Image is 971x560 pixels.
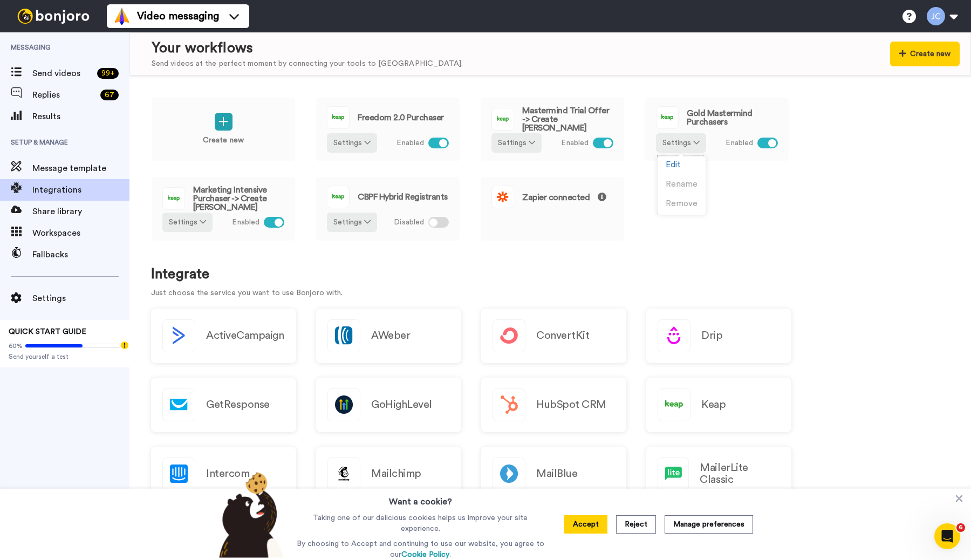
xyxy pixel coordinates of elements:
[193,186,284,211] span: Marketing Intensive Purchaser -> Create [PERSON_NAME]
[956,523,965,532] span: 6
[401,551,449,558] a: Cookie Policy
[203,135,244,146] p: Create new
[645,97,789,162] a: Gold Mastermind PurchasersSettings Enabled
[232,217,259,228] span: Enabled
[358,113,444,122] span: Freedom 2.0 Purchaser
[13,9,94,24] img: bj-logo-header-white.svg
[32,67,93,80] span: Send videos
[665,515,753,534] button: Manage preferences
[493,458,525,490] img: logo_mailblue.png
[657,107,678,128] img: logo_keap.svg
[561,138,589,149] span: Enabled
[492,108,514,130] img: logo_keap.svg
[934,523,960,549] iframe: Intercom live chat
[137,9,219,24] span: Video messaging
[151,309,296,363] button: ActiveCampaign
[32,110,129,123] span: Results
[97,68,119,79] div: 99 +
[481,447,626,501] a: MailBlue
[536,468,577,480] h2: MailBlue
[316,309,461,363] a: AWeber
[726,138,753,149] span: Enabled
[32,292,129,305] span: Settings
[701,399,726,411] h2: Keap
[327,107,349,128] img: logo_keap.svg
[481,309,626,363] a: ConvertKit
[658,156,706,176] a: Edit
[120,340,129,350] div: Tooltip anchor
[294,513,547,534] p: Taking one of our delicious cookies helps us improve your site experience.
[700,462,780,486] h2: MailerLite Classic
[328,389,360,421] img: logo_gohighlevel.png
[113,8,131,25] img: vm-color.svg
[316,378,461,432] a: GoHighLevel
[162,213,213,232] button: Settings
[151,378,296,432] a: GetResponse
[32,205,129,218] span: Share library
[493,320,525,352] img: logo_convertkit.svg
[701,330,722,342] h2: Drip
[328,320,360,352] img: logo_aweber.svg
[163,389,195,421] img: logo_getresponse.svg
[394,217,424,228] span: Disabled
[480,97,625,162] a: Mastermind Trial Offer -> Create [PERSON_NAME]Settings Enabled
[371,399,432,411] h2: GoHighLevel
[396,138,424,149] span: Enabled
[687,109,778,126] span: Gold Mastermind Purchasers
[294,538,547,560] p: By choosing to Accept and continuing to use our website, you agree to our .
[536,399,606,411] h2: HubSpot CRM
[493,389,525,421] img: logo_hubspot.svg
[32,88,96,101] span: Replies
[151,288,949,299] p: Just choose the service you want to use Bonjoro with.
[327,213,377,232] button: Settings
[666,161,680,169] span: Edit
[32,183,129,196] span: Integrations
[206,468,249,480] h2: Intercom
[9,352,121,361] span: Send yourself a test
[658,389,690,421] img: logo_keap.svg
[371,468,421,480] h2: Mailchimp
[100,90,119,100] div: 67
[890,42,960,66] button: Create new
[9,328,86,336] span: QUICK START GUIDE
[522,193,606,202] span: Zapier connected
[151,267,949,282] h1: Integrate
[371,330,410,342] h2: AWeber
[536,330,589,342] h2: ConvertKit
[646,378,791,432] a: Keap
[32,248,129,261] span: Fallbacks
[564,515,607,534] button: Accept
[658,320,690,352] img: logo_drip.svg
[152,38,463,58] div: Your workflows
[358,193,448,201] span: CBPF Hybrid Registrants
[327,133,377,153] button: Settings
[327,186,349,208] img: logo_keap.svg
[316,176,460,241] a: CBPF Hybrid RegistrantsSettings Disabled
[163,320,195,352] img: logo_activecampaign.svg
[163,188,184,209] img: logo_keap.svg
[492,186,514,208] img: logo_zapier.svg
[389,489,452,508] h3: Want a cookie?
[646,447,791,501] a: MailerLite Classic
[481,378,626,432] a: HubSpot CRM
[666,180,698,188] span: Rename
[646,309,791,363] a: Drip
[491,133,542,153] button: Settings
[32,162,129,175] span: Message template
[328,458,360,490] img: logo_mailchimp.svg
[316,97,460,162] a: Freedom 2.0 PurchaserSettings Enabled
[209,472,289,558] img: bear-with-cookie.png
[32,227,129,240] span: Workspaces
[163,458,195,490] img: logo_intercom.svg
[616,515,656,534] button: Reject
[152,58,463,70] div: Send videos at the perfect moment by connecting your tools to [GEOGRAPHIC_DATA].
[316,447,461,501] a: Mailchimp
[656,133,706,153] button: Settings
[522,106,613,132] span: Mastermind Trial Offer -> Create [PERSON_NAME]
[206,399,270,411] h2: GetResponse
[9,342,23,350] span: 60%
[666,200,698,208] span: Remove
[151,447,296,501] a: Intercom
[206,330,284,342] h2: ActiveCampaign
[658,458,688,490] img: logo_mailerlite.svg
